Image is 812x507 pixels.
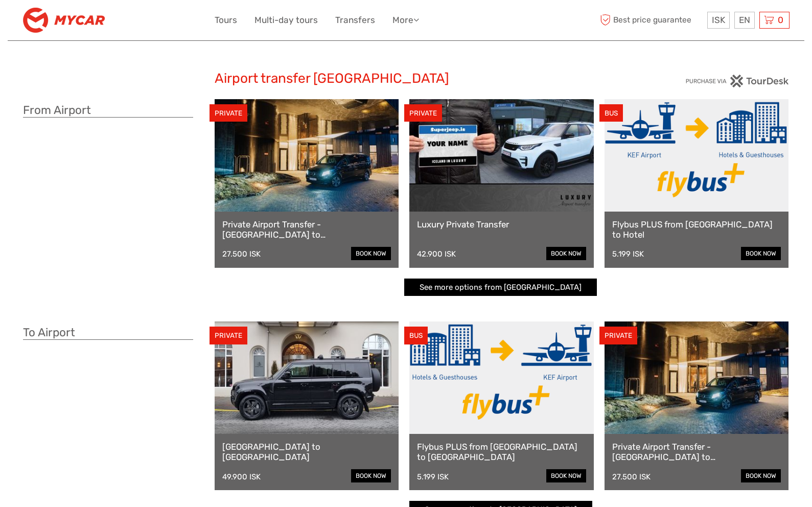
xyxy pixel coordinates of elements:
[215,13,237,28] a: Tours
[222,472,261,481] div: 49.900 ISK
[776,15,785,25] span: 0
[210,104,247,122] div: PRIVATE
[404,104,442,122] div: PRIVATE
[222,442,391,463] a: [GEOGRAPHIC_DATA] to [GEOGRAPHIC_DATA]
[417,442,586,463] a: Flybus PLUS from [GEOGRAPHIC_DATA] to [GEOGRAPHIC_DATA]
[210,327,247,344] div: PRIVATE
[741,247,781,260] a: book now
[222,249,261,259] div: 27.500 ISK
[417,472,449,481] div: 5.199 ISK
[546,247,586,260] a: book now
[612,472,651,481] div: 27.500 ISK
[335,13,375,28] a: Transfers
[404,279,597,296] a: See more options from [GEOGRAPHIC_DATA]
[712,15,725,25] span: ISK
[546,469,586,482] a: book now
[685,75,789,87] img: PurchaseViaTourDesk.png
[23,326,193,340] h3: To Airport
[23,8,105,33] img: 3195-1797b0cd-02a8-4b19-8eb3-e1b3e2a469b3_logo_small.png
[612,219,781,240] a: Flybus PLUS from [GEOGRAPHIC_DATA] to Hotel
[351,247,391,260] a: book now
[351,469,391,482] a: book now
[222,219,391,240] a: Private Airport Transfer - [GEOGRAPHIC_DATA] to [GEOGRAPHIC_DATA]
[734,12,755,29] div: EN
[612,442,781,463] a: Private Airport Transfer - [GEOGRAPHIC_DATA] to [GEOGRAPHIC_DATA]
[612,249,644,259] div: 5.199 ISK
[599,327,637,344] div: PRIVATE
[254,13,318,28] a: Multi-day tours
[598,12,705,29] span: Best price guarantee
[599,104,623,122] div: BUS
[417,219,586,229] a: Luxury Private Transfer
[215,71,598,87] h2: Airport transfer [GEOGRAPHIC_DATA]
[417,249,456,259] div: 42.900 ISK
[741,469,781,482] a: book now
[23,103,193,118] h3: From Airport
[404,327,428,344] div: BUS
[392,13,419,28] a: More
